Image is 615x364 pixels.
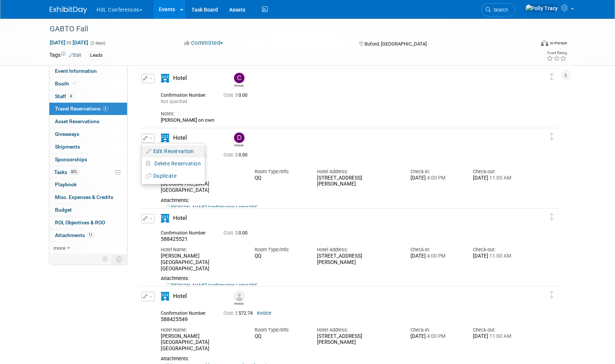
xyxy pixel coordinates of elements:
[541,40,548,46] img: Format-Inperson.png
[161,276,525,281] div: Attachments:
[55,144,80,150] span: Shipments
[50,6,87,14] img: ExhibitDay
[49,217,127,229] a: ROI, Objectives & ROO
[173,293,187,299] span: Hotel
[49,191,127,203] a: Misc. Expenses & Credits
[66,40,73,46] span: to
[410,168,462,175] div: Check-in:
[68,93,74,99] span: 4
[473,246,524,253] div: Check-out:
[161,333,243,352] div: [PERSON_NAME][GEOGRAPHIC_DATA] [GEOGRAPHIC_DATA]
[234,143,243,147] div: Drew Rifkin
[255,246,306,253] div: Room Type/Info:
[426,175,446,181] span: 4:00 PM
[550,73,554,81] i: Click and drag to move item
[224,311,256,316] span: 572.74
[49,242,127,254] a: more
[49,166,127,178] a: Tasks85%
[473,175,524,181] div: [DATE]
[234,73,245,83] img: Connor Duckworth
[87,232,95,238] span: 11
[142,146,205,157] button: Edit Reservation
[410,175,462,181] div: [DATE]
[50,39,89,46] span: [DATE] [DATE]
[49,229,127,242] a: Attachments11
[224,93,239,98] span: Cost: $
[167,283,258,288] a: [PERSON_NAME] Confirmation Letter.PDF
[161,316,188,322] span: 588425549
[255,168,306,175] div: Room Type/Info:
[49,65,127,77] a: Event Information
[55,232,95,238] span: Attachments
[55,207,72,213] span: Budget
[255,253,306,259] div: QQ
[173,134,187,141] span: Hotel
[550,291,554,299] i: Click and drag to move item
[55,93,74,99] span: Staff
[317,327,399,333] div: Hotel Address:
[55,131,80,137] span: Giveaways
[365,41,427,47] span: Buford, [GEOGRAPHIC_DATA]
[473,333,524,340] div: [DATE]
[547,51,567,55] div: Event Rating
[54,245,66,251] span: more
[161,236,188,242] span: 588425521
[182,39,226,47] button: Committed
[317,246,399,253] div: Hotel Address:
[224,93,251,98] span: 0.00
[491,39,568,50] div: Event Format
[234,301,243,305] div: Janice Allen Jackson
[49,153,127,166] a: Sponsorships
[112,254,127,264] td: Toggle Event Tabs
[55,169,80,175] span: Tasks
[49,141,127,153] a: Shipments
[488,175,511,181] span: 11:00 AM
[232,73,245,87] div: Connor Duckworth
[103,106,108,112] span: 4
[49,78,127,90] a: Booth
[49,128,127,140] a: Giveaways
[161,253,243,272] div: [PERSON_NAME][GEOGRAPHIC_DATA] [GEOGRAPHIC_DATA]
[473,168,524,175] div: Check-out:
[90,41,106,46] span: (2 days)
[50,51,82,60] td: Tags
[232,133,245,147] div: Drew Rifkin
[49,204,127,216] a: Budget
[49,178,127,191] a: Playbook
[161,99,188,104] span: Not specified
[55,194,114,200] span: Misc. Expenses & Credits
[161,308,213,316] div: Confirmation Number:
[55,181,77,187] span: Playbook
[55,106,108,112] span: Travel Reservations
[161,90,213,98] div: Confirmation Number:
[317,168,399,175] div: Hotel Address:
[99,254,112,264] td: Personalize Event Tab Strip
[234,83,243,87] div: Connor Duckworth
[550,40,567,46] div: In-Person
[224,230,239,236] span: Cost: $
[49,90,127,103] a: Staff4
[410,327,462,333] div: Check-in:
[317,333,399,346] div: [STREET_ADDRESS][PERSON_NAME]
[410,253,462,259] div: [DATE]
[224,230,251,236] span: 0.00
[155,161,201,167] span: Delete Reservation
[426,253,446,259] span: 4:00 PM
[161,197,525,203] div: Attachments:
[161,214,170,223] i: Hotel
[255,175,306,181] div: QQ
[550,213,554,221] i: Click and drag to move item
[257,311,272,316] a: Invoice
[224,311,239,316] span: Cost: $
[161,292,170,301] i: Hotel
[70,169,80,175] span: 85%
[491,7,508,13] span: Search
[55,220,105,225] span: ROI, Objectives & ROO
[55,156,87,162] span: Sponsorships
[47,22,523,36] div: GABTO Fall
[88,52,105,59] div: Leads
[473,327,524,333] div: Check-out:
[161,117,525,123] div: [PERSON_NAME] on own
[161,246,243,253] div: Hotel Name:
[234,291,245,301] img: Janice Allen Jackson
